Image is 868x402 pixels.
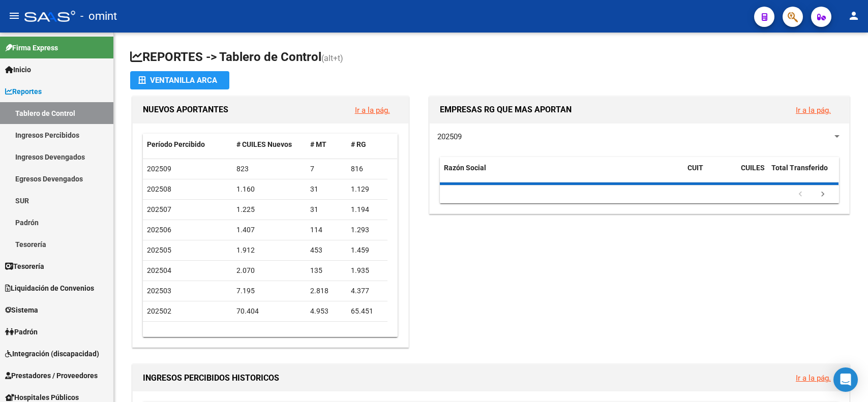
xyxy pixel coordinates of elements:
span: Padrón [5,326,38,337]
div: 31 [310,204,343,215]
datatable-header-cell: Razón Social [440,157,683,191]
div: 1.407 [236,224,303,236]
button: Ir a la pág. [788,101,839,119]
span: Total Transferido [771,164,828,172]
div: 114 [310,224,343,236]
span: 202509 [147,165,171,173]
span: EMPRESAS RG QUE MAS APORTAN [440,105,572,114]
a: Ir a la pág. [355,106,390,115]
span: CUIT [687,164,703,172]
button: Ventanilla ARCA [130,71,229,89]
span: Período Percibido [147,140,205,148]
datatable-header-cell: Total Transferido [767,157,839,191]
mat-icon: menu [8,10,20,22]
span: INGRESOS PERCIBIDOS HISTORICOS [143,373,279,383]
datatable-header-cell: CUIT [683,157,737,191]
span: 202509 [437,132,462,141]
span: Inicio [5,64,31,75]
div: 4.953 [310,305,343,317]
div: 135 [310,265,343,276]
span: # MT [310,140,326,148]
div: 1.459 [351,244,383,256]
div: 7 [310,163,343,175]
div: 31 [310,183,343,195]
a: go to previous page [791,189,810,200]
div: 7.195 [236,285,303,297]
div: 1.935 [351,265,383,276]
span: Integración (discapacidad) [5,348,99,359]
span: # CUILES Nuevos [236,140,292,148]
span: - omint [80,5,117,27]
span: Reportes [5,86,42,97]
div: 823 [236,163,303,175]
span: # RG [351,140,366,148]
mat-icon: person [848,10,860,22]
datatable-header-cell: # RG [347,134,387,156]
span: NUEVOS APORTANTES [143,105,228,114]
span: 202505 [147,246,171,254]
datatable-header-cell: CUILES [737,157,767,191]
h1: REPORTES -> Tablero de Control [130,49,852,67]
span: (alt+t) [321,53,343,63]
span: Prestadores / Proveedores [5,370,98,381]
span: Liquidación de Convenios [5,283,94,294]
span: 202506 [147,226,171,234]
div: 1.160 [236,183,303,195]
span: 202503 [147,287,171,295]
datatable-header-cell: # MT [306,134,347,156]
span: Firma Express [5,42,58,53]
div: 65.451 [351,305,383,317]
div: 1.194 [351,204,383,215]
div: 2.070 [236,265,303,276]
span: Razón Social [444,164,486,172]
span: 202507 [147,205,171,213]
span: 202508 [147,185,171,193]
span: CUILES [741,164,765,172]
span: 202504 [147,266,171,274]
span: 202502 [147,307,171,315]
div: 1.225 [236,204,303,215]
datatable-header-cell: # CUILES Nuevos [232,134,307,156]
div: 70.404 [236,305,303,317]
div: 1.293 [351,224,383,236]
div: 2.818 [310,285,343,297]
button: Ir a la pág. [347,101,398,119]
div: Ventanilla ARCA [138,71,221,89]
div: 816 [351,163,383,175]
div: Open Intercom Messenger [833,367,858,392]
span: Sistema [5,304,38,316]
datatable-header-cell: Período Percibido [143,134,232,156]
button: Ir a la pág. [788,368,839,387]
div: 1.912 [236,244,303,256]
div: 1.129 [351,183,383,195]
div: 4.377 [351,285,383,297]
span: Tesorería [5,261,44,272]
a: Ir a la pág. [796,374,831,383]
a: Ir a la pág. [796,106,831,115]
div: 453 [310,244,343,256]
a: go to next page [813,189,832,200]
